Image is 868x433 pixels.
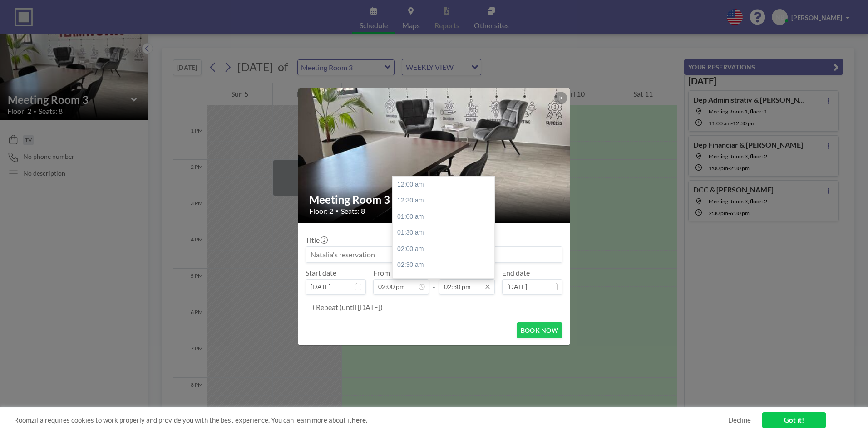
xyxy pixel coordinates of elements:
[502,268,530,277] label: End date
[393,273,499,290] div: 03:00 am
[393,209,499,225] div: 01:00 am
[728,416,751,424] a: Decline
[309,207,333,216] span: Floor: 2
[393,257,499,273] div: 02:30 am
[393,241,499,257] div: 02:00 am
[393,192,499,209] div: 12:30 am
[306,247,562,262] input: Natalia's reservation
[373,268,390,277] label: From
[14,416,728,424] span: Roomzilla requires cookies to work properly and provide you with the best experience. You can lea...
[306,268,336,277] label: Start date
[306,236,327,245] label: Title
[335,207,339,214] span: •
[393,225,499,241] div: 01:30 am
[762,412,826,428] a: Got it!
[433,271,435,291] span: -
[309,193,560,207] h2: Meeting Room 3
[517,322,562,338] button: BOOK NOW
[341,207,365,216] span: Seats: 8
[316,303,383,312] label: Repeat (until [DATE])
[352,416,367,424] a: here.
[393,177,499,193] div: 12:00 am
